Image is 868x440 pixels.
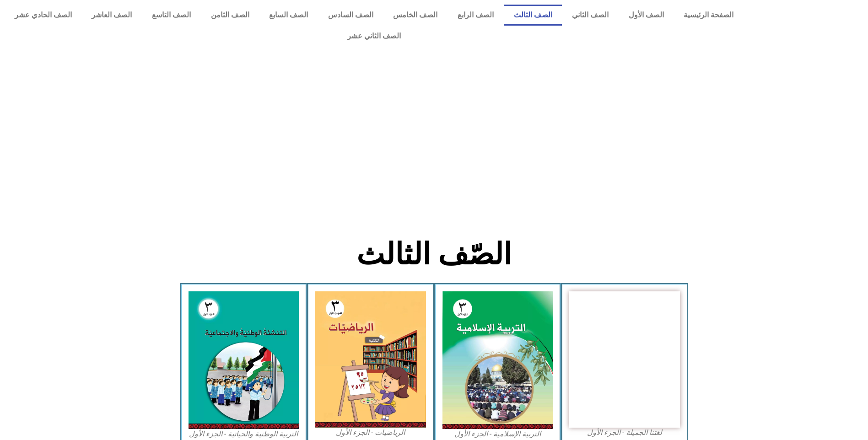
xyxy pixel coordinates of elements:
[674,5,744,26] a: الصفحة الرئيسية
[259,5,318,26] a: الصف السابع
[5,26,744,47] a: الصف الثاني عشر
[189,429,299,439] figcaption: التربية الوطنية والحياتية - الجزء الأول​
[82,5,142,26] a: الصف العاشر
[201,5,259,26] a: الصف الثامن
[504,5,562,26] a: الصف الثالث
[5,5,82,26] a: الصف الحادي عشر
[562,5,619,26] a: الصف الثاني
[442,429,553,439] figcaption: التربية الإسلامية - الجزء الأول
[142,5,201,26] a: الصف التاسع
[619,5,674,26] a: الصف الأول
[315,428,426,438] figcaption: الرياضيات - الجزء الأول​
[447,5,504,26] a: الصف الرابع
[383,5,448,26] a: الصف الخامس
[569,428,680,438] figcaption: لغتنا الجميلة - الجزء الأول​
[318,5,383,26] a: الصف السادس
[283,236,585,272] h2: الصّف الثالث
